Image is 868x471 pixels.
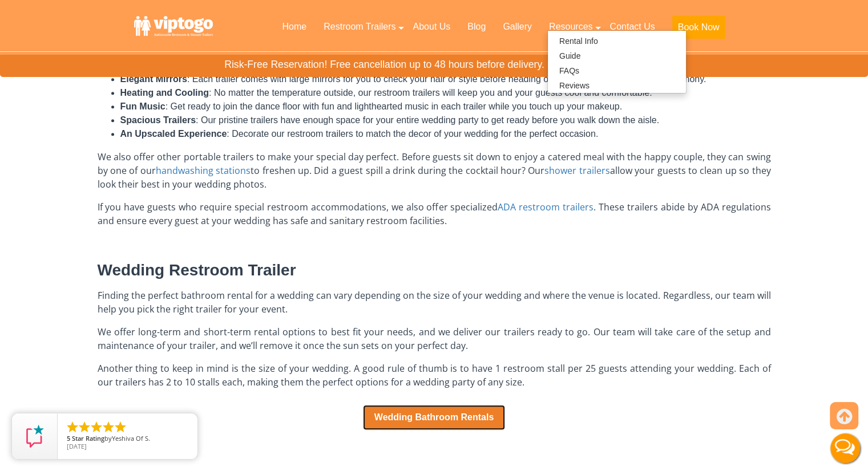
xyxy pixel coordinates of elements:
span: : Each trailer comes with large mirrors for you to check your hair or style before heading out fo... [187,74,706,84]
a: Reviews [548,78,601,93]
span: We also offer other portable trailers to make your special day perfect. Before guests sit down to... [98,151,771,177]
span: : Our pristine trailers have enough space for your entire wedding party to get ready before you w... [196,115,659,125]
a: handwashing stations [156,164,251,177]
span: : Get ready to join the dance floor with fun and lighthearted music in each trailer while you tou... [165,101,622,111]
li:  [66,420,79,434]
a: FAQs [548,63,591,78]
span: Another thing to keep in mind is the size of your wedding. A good rule of thumb is to have 1 rest... [98,362,771,388]
li:  [102,420,115,434]
b: Heating and Cooling [120,88,209,98]
button: Book Now [672,16,725,39]
a: shower trailers [544,164,609,177]
span: by [67,435,188,443]
a: About Us [404,14,459,39]
span: Wedding Restroom Trailer [98,261,296,279]
b: Spacious Trailers [120,115,196,125]
a: Resources [540,14,601,39]
span: We offer long-term and short-term rental options to best fit your needs, and we deliver our trail... [98,326,771,352]
a: Blog [459,14,494,39]
span: 5 [67,434,70,442]
a: Rental Info [548,34,609,48]
span: Yeshiva Of S. [112,434,150,442]
a: ADA restroom trailers [498,201,594,213]
a: Contact Us [601,14,663,39]
a: Wedding Bathroom Rentals [363,405,506,430]
span: Finding the perfect bathroom rental for a wedding can vary depending on the size of your wedding ... [98,289,771,315]
span: If you have guests who require special restroom accommodations, we also offer specialized [98,201,498,213]
span: allow your guests to clean up so they look their best in your wedding photos. [98,164,771,190]
span: : No matter the temperature outside, our restroom trailers will keep you and your guests cool and... [209,88,652,98]
span: Star Rating [72,434,104,442]
li:  [114,420,127,434]
a: Guide [548,48,592,63]
li:  [90,420,103,434]
b: Fun Music [120,101,165,111]
a: Gallery [494,14,540,39]
li:  [78,420,91,434]
img: Review Rating [23,425,46,448]
b: Elegant Mirrors [120,74,187,84]
span: to freshen up. Did a guest spill a drink during the cocktail hour? Our [251,164,544,177]
a: Home [273,14,315,39]
b: An Upscaled Experience [120,129,227,139]
a: Book Now [664,14,734,46]
span: : Decorate our restroom trailers to match the decor of your wedding for the perfect occasion. [227,129,598,139]
span: [DATE] [67,442,87,450]
span: . These trailers abide by ADA regulations and ensure every guest at your wedding has safe and san... [98,201,771,227]
a: Restroom Trailers [315,14,404,39]
button: Live Chat [822,425,868,471]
